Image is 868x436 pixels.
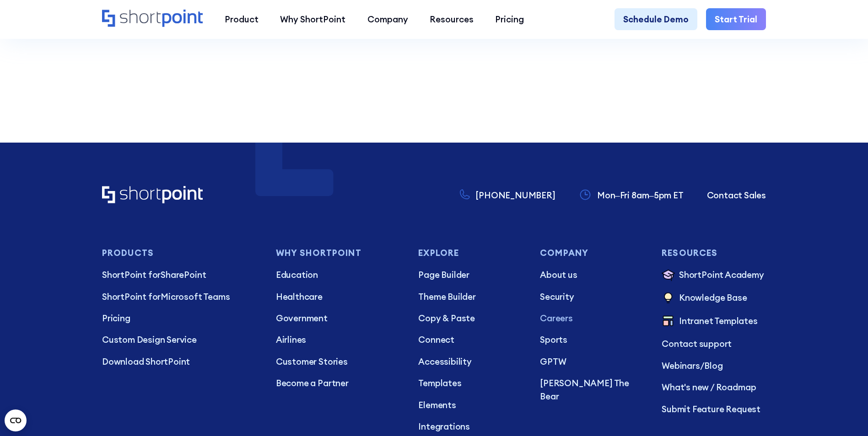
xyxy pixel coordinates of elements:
[5,409,27,431] button: Open CMP widget
[540,333,644,346] a: Sports
[662,268,766,282] a: ShortPoint Academy
[276,248,401,258] h3: Why Shortpoint
[597,189,684,202] p: Mon–Fri 8am–5pm ET
[418,268,523,281] a: Page Builder
[704,360,722,371] a: Blog
[430,13,474,26] div: Resources
[460,189,555,202] a: [PHONE_NUMBER]
[276,312,401,324] a: Government
[367,13,408,26] div: Company
[485,8,535,30] a: Pricing
[662,314,766,329] a: Intranet Templates
[276,268,401,281] a: Education
[276,355,401,368] a: Customer Stories
[214,8,269,30] a: Product
[822,392,868,436] iframe: Chat Widget
[540,290,644,303] a: Security
[418,290,523,303] a: Theme Builder
[102,269,161,280] span: ShortPoint for
[418,399,523,411] a: Elements
[102,312,259,324] a: Pricing
[276,290,401,303] a: Healthcare
[418,355,523,368] a: Accessibility
[418,312,523,324] a: Copy & Paste
[102,333,259,346] a: Custom Design Service
[418,377,523,389] a: Templates
[679,314,758,329] p: Intranet Templates
[102,10,203,28] a: Home
[270,8,356,30] a: Why ShortPoint
[540,268,644,281] a: About us
[475,189,555,202] p: [PHONE_NUMBER]
[102,290,259,303] a: ShortPoint forMicrosoft Teams
[418,248,523,258] h3: Explore
[102,186,203,205] a: Home
[662,291,766,305] a: Knowledge Base
[540,377,644,403] a: [PERSON_NAME] The Bear
[662,360,700,371] a: Webinars
[615,8,697,30] a: Schedule Demo
[225,13,259,26] div: Product
[102,268,259,281] p: SharePoint
[102,355,259,368] a: Download ShortPoint
[540,355,644,368] a: GPTW
[662,248,766,258] h3: Resources
[662,337,766,350] a: Contact support
[276,377,401,389] a: Become a Partner
[102,290,259,303] p: Microsoft Teams
[418,333,523,346] a: Connect
[706,8,766,30] a: Start Trial
[707,189,766,202] a: Contact Sales
[102,248,259,258] h3: Products
[662,403,766,415] a: Submit Feature Request
[276,333,401,346] a: Airlines
[662,359,766,372] p: /
[102,291,161,302] span: ShortPoint for
[662,381,766,393] a: What's new / Roadmap
[356,8,419,30] a: Company
[540,312,644,324] a: Careers
[102,268,259,281] a: ShortPoint forSharePoint
[418,420,523,433] a: Integrations
[679,268,764,282] p: ShortPoint Academy
[540,248,644,258] h3: Company
[419,8,484,30] a: Resources
[679,291,747,305] p: Knowledge Base
[495,13,524,26] div: Pricing
[280,13,345,26] div: Why ShortPoint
